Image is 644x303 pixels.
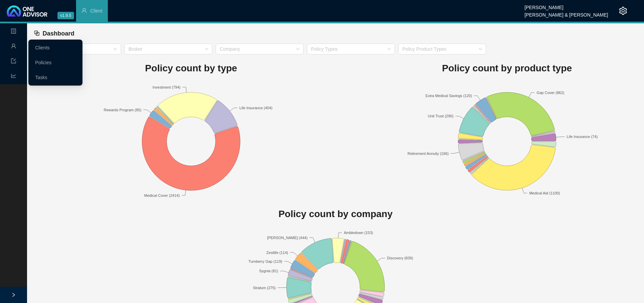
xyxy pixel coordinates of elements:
span: user [81,8,87,13]
text: Medical Aid (1100) [529,191,560,195]
a: Clients [35,45,50,50]
text: Life Insurance (404) [239,106,272,110]
span: Dashboard [43,30,74,37]
div: [PERSON_NAME] [525,2,608,9]
span: import [11,55,16,69]
text: Unit Trust (290) [428,114,453,118]
text: Gap Cover (862) [536,90,564,94]
div: [PERSON_NAME] & [PERSON_NAME] [525,9,608,17]
text: Investment (794) [152,85,181,89]
h1: Policy count by type [33,61,349,76]
text: Turnberry Gap (119) [248,259,282,263]
text: Ambledown (153) [344,231,373,235]
img: 2df55531c6924b55f21c4cf5d4484680-logo-light.svg [7,5,47,17]
span: block [34,30,40,36]
text: Stratum (275) [253,286,276,290]
span: line-chart [11,70,16,84]
span: user [11,40,16,54]
text: Zestlife (114) [266,251,288,255]
span: setting [619,7,627,15]
span: right [11,293,16,297]
text: Life Insurance (74) [567,135,598,139]
text: Medical Cover (2414) [144,193,180,197]
h1: Policy count by company [33,207,638,222]
text: Rewards Program (85) [104,108,141,112]
a: Policies [35,60,51,65]
text: Sygnia (81) [259,269,278,273]
text: Retirement Annuity (166) [407,151,449,155]
span: Client [90,8,102,14]
span: profile [11,25,16,39]
text: Discovery (839) [387,256,413,260]
text: [PERSON_NAME] (444) [267,236,307,240]
text: Extra Medical Savings (120) [425,94,472,98]
span: v1.9.5 [57,12,74,19]
a: Tasks [35,75,47,80]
